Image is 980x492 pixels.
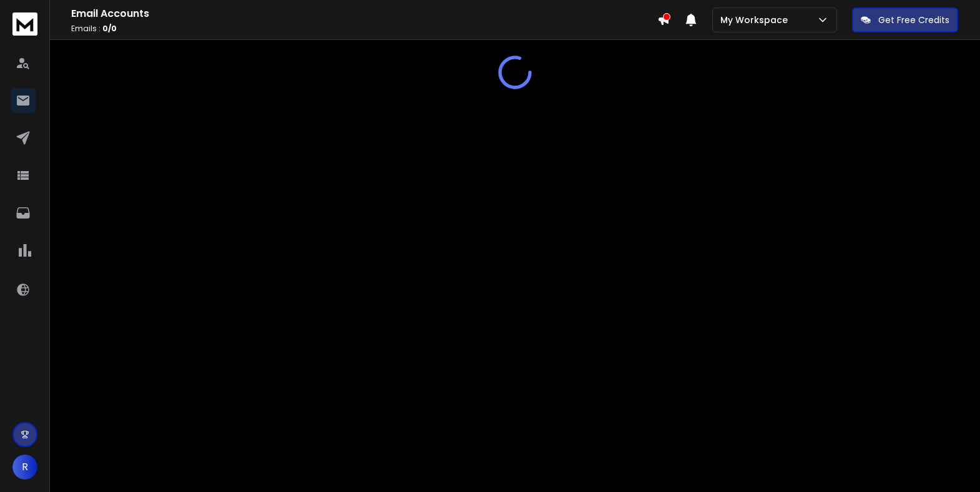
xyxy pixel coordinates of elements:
p: Get Free Credits [878,14,949,26]
button: R [12,455,37,480]
span: 0 / 0 [102,23,117,34]
p: Emails : [71,24,657,34]
button: Get Free Credits [852,7,958,32]
img: logo [12,12,37,36]
h1: Email Accounts [71,6,657,21]
p: My Workspace [720,14,793,26]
